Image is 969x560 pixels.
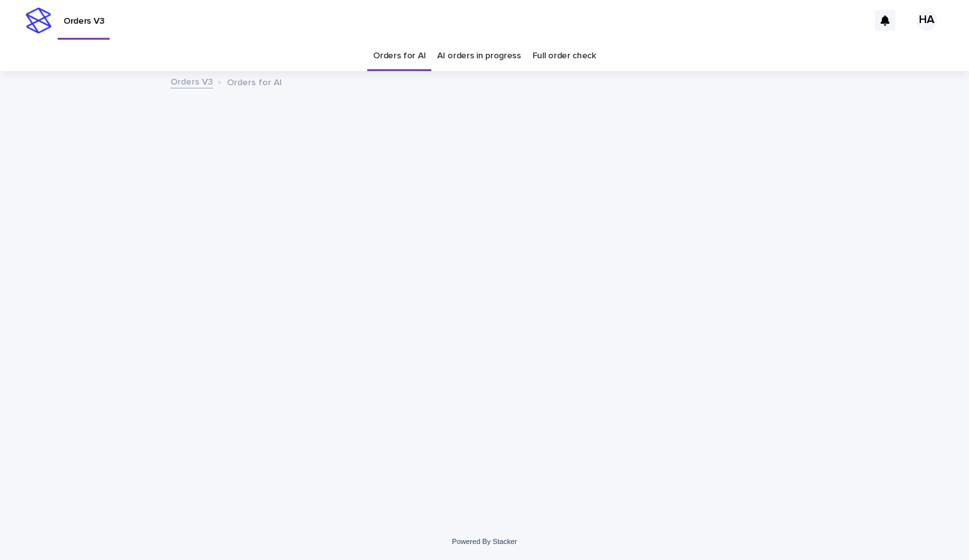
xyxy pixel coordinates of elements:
[26,8,51,33] img: stacker-logo-s-only.png
[916,10,937,31] div: HA
[170,74,213,88] a: Orders V3
[227,74,282,88] p: Orders for AI
[533,41,596,71] a: Full order check
[373,41,426,71] a: Orders for AI
[437,41,521,71] a: AI orders in progress
[452,538,517,545] a: Powered By Stacker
